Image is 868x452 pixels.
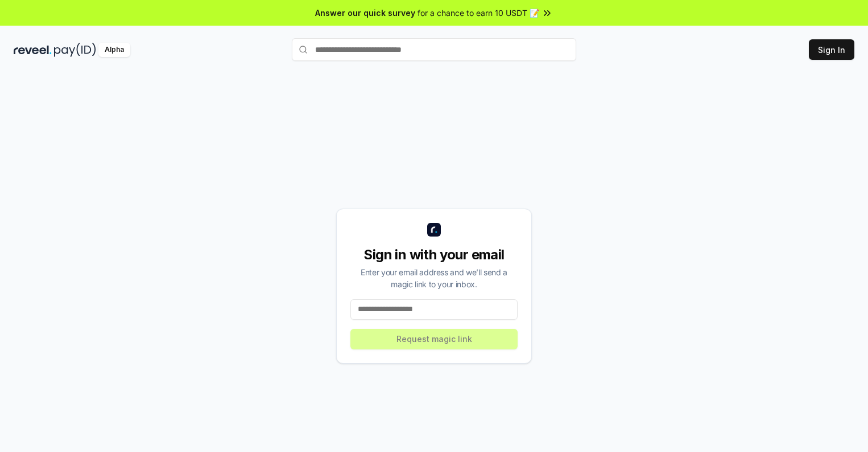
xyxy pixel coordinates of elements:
[427,223,441,237] img: logo_small
[54,43,96,57] img: pay_id
[315,7,415,19] span: Answer our quick survey
[350,246,518,264] div: Sign in with your email
[98,43,130,57] div: Alpha
[809,39,854,60] button: Sign In
[350,266,518,290] div: Enter your email address and we’ll send a magic link to your inbox.
[14,43,52,57] img: reveel_dark
[418,7,539,19] span: for a chance to earn 10 USDT 📝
